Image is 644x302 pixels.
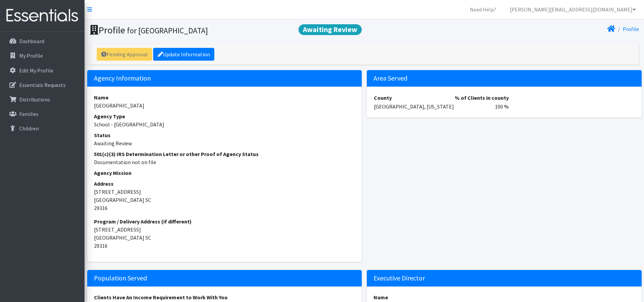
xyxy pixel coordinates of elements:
a: Dashboard [3,34,82,48]
p: Families [19,111,39,117]
dt: Name [94,93,355,101]
a: My Profile [3,49,82,62]
p: Children [19,125,39,132]
h5: Population Served [87,270,362,286]
a: Essentials Requests [3,78,82,92]
td: 100 % [454,102,509,111]
a: Need Help? [464,3,502,16]
dd: Documentation not on file [94,158,355,166]
dt: Name [374,293,635,301]
h1: Profile [90,24,362,36]
dt: Agency Mission [94,169,355,177]
dd: [GEOGRAPHIC_DATA] [94,101,355,110]
dt: 501(c)(3) IRS Determination Letter or other Proof of Agency Status [94,150,355,158]
a: Families [3,107,82,121]
dd: School - [GEOGRAPHIC_DATA] [94,120,355,128]
dd: Awaiting Review [94,139,355,147]
a: Edit My Profile [3,64,82,77]
a: Distributions [3,93,82,106]
p: Essentials Requests [19,82,66,88]
p: Edit My Profile [19,67,53,74]
a: Update Information [153,48,214,61]
address: [STREET_ADDRESS] [GEOGRAPHIC_DATA] SC 29316 [94,180,355,212]
strong: Program / Delivery Address (if different) [94,218,192,225]
td: [GEOGRAPHIC_DATA], [US_STATE] [374,102,454,111]
th: County [374,93,454,102]
a: Children [3,122,82,135]
strong: Address [94,180,114,187]
a: [PERSON_NAME][EMAIL_ADDRESS][DOMAIN_NAME] [504,3,641,16]
small: for [GEOGRAPHIC_DATA] [127,26,208,35]
h5: Executive Director [367,270,642,286]
a: Profile [623,26,639,32]
dt: Clients Have An Income Requirement to Work With You [94,293,355,301]
dt: Status [94,131,355,139]
address: [STREET_ADDRESS] [GEOGRAPHIC_DATA] SC 29316 [94,217,355,250]
img: HumanEssentials [3,4,82,27]
h5: Agency Information [87,70,362,87]
th: % of Clients in county [454,93,509,102]
dt: Agency Type [94,112,355,120]
span: Awaiting Review [299,24,362,35]
h5: Area Served [367,70,642,87]
p: Dashboard [19,38,44,44]
p: Distributions [19,96,50,103]
p: My Profile [19,52,43,59]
